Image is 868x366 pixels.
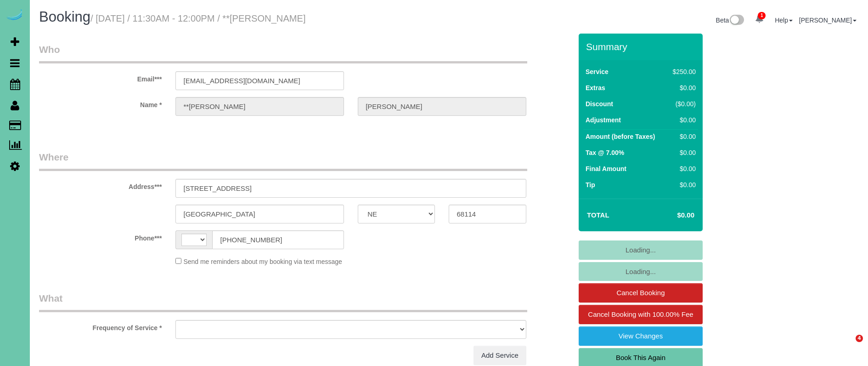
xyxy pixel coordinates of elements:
h4: $0.00 [650,212,694,219]
div: $0.00 [669,180,696,189]
label: Final Amount [586,164,626,173]
span: Booking [39,9,90,25]
span: Send me reminders about my booking via text message [183,258,342,265]
label: Discount [586,99,613,109]
small: / [DATE] / 11:30AM - 12:00PM / **[PERSON_NAME] [90,13,306,23]
div: $0.00 [669,164,696,173]
img: New interface [729,15,744,27]
div: $0.00 [669,148,696,157]
legend: Where [39,150,527,171]
strong: Total [587,211,609,219]
label: Tip [586,180,595,189]
label: Adjustment [586,115,621,125]
label: Extras [586,83,605,92]
div: $0.00 [669,115,696,125]
iframe: Intercom live chat [837,335,859,357]
label: Tax @ 7.00% [586,148,624,157]
a: Help [775,17,793,24]
div: $0.00 [669,83,696,92]
a: Cancel Booking with 100.00% Fee [579,305,703,324]
div: $0.00 [669,132,696,141]
label: Service [586,67,609,76]
label: Frequency of Service * [32,320,169,332]
label: Name * [32,97,169,109]
h3: Summary [586,41,698,52]
a: View Changes [579,326,703,346]
label: Amount (before Taxes) [586,132,655,141]
a: 1 [750,9,768,29]
div: $250.00 [669,67,696,76]
a: Beta [716,17,744,24]
a: [PERSON_NAME] [799,17,857,24]
a: Add Service [473,346,526,365]
span: Cancel Booking with 100.00% Fee [588,310,693,318]
legend: Who [39,43,527,63]
img: Automaid Logo [6,9,24,22]
legend: What [39,292,527,312]
div: ($0.00) [669,99,696,109]
span: 4 [856,335,863,342]
span: 1 [758,12,766,19]
a: Cancel Booking [579,283,703,303]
